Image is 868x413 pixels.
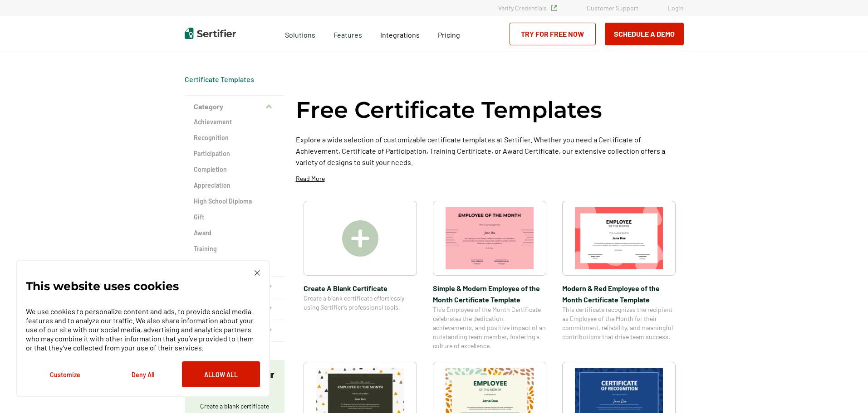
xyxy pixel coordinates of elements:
span: This Employee of the Month Certificate celebrates the dedication, achievements, and positive impa... [433,305,546,350]
button: Category [185,96,284,117]
a: Try for Free Now [510,23,596,45]
div: Category [185,117,284,277]
span: Features [333,28,362,39]
a: Recognition [194,133,275,142]
a: Integrations [380,28,420,39]
span: Simple & Modern Employee of the Month Certificate Template [433,282,546,305]
a: Appreciation [194,181,275,190]
a: Verify Credentials [498,4,557,12]
img: Cookie Popup Close [255,270,260,276]
p: We use cookies to personalize content and ads, to provide social media features and to analyze ou... [26,307,260,352]
iframe: Chat Widget [823,369,868,413]
a: Certificate Templates [185,75,254,83]
a: Login [668,4,684,12]
div: Breadcrumb [185,75,254,84]
button: Allow All [182,361,260,387]
a: Completion [194,165,275,174]
a: Training [194,244,275,253]
img: Verified [551,5,557,11]
span: Solutions [285,28,315,39]
a: Gift [194,213,275,222]
p: This website uses cookies [26,282,179,291]
img: Sertifier | Digital Credentialing Platform [185,28,236,39]
p: Read More [296,174,325,183]
span: Create a blank certificate effortlessly using Sertifier’s professional tools. [304,294,417,312]
a: High School Diploma [194,197,275,206]
a: Participation [194,149,275,158]
a: Customer Support [587,4,638,12]
span: Create A Blank Certificate [304,282,417,294]
span: Integrations [380,30,420,39]
button: Customize [26,361,104,387]
a: Award [194,228,275,238]
span: Pricing [438,30,460,39]
a: Simple & Modern Employee of the Month Certificate TemplateSimple & Modern Employee of the Month C... [433,201,546,350]
img: Modern & Red Employee of the Month Certificate Template [575,207,663,269]
p: Explore a wide selection of customizable certificate templates at Sertifier. Whether you need a C... [296,134,684,168]
a: Modern & Red Employee of the Month Certificate TemplateModern & Red Employee of the Month Certifi... [562,201,676,350]
button: Schedule a Demo [605,23,684,45]
a: Pricing [438,28,460,39]
button: Deny All [104,361,182,387]
a: Achievement [194,117,275,126]
h1: Free Certificate Templates [296,95,602,125]
img: Simple & Modern Employee of the Month Certificate Template [446,207,534,269]
img: Create A Blank Certificate [342,220,378,257]
span: Modern & Red Employee of the Month Certificate Template [562,282,676,305]
span: This certificate recognizes the recipient as Employee of the Month for their commitment, reliabil... [562,305,676,341]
